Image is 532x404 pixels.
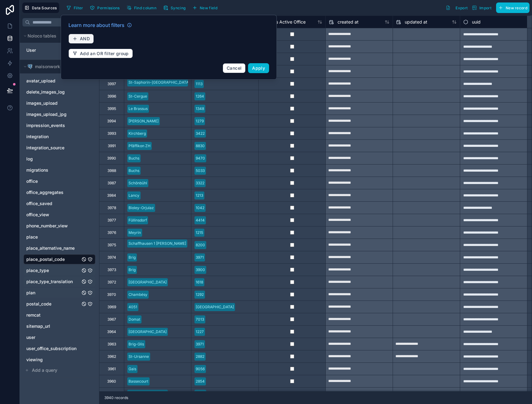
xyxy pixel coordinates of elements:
div: delete_images_log [24,87,95,97]
div: office_aggregates [24,187,95,197]
div: Chambésy [129,292,147,297]
span: uuid [472,19,481,25]
div: 1264 [196,94,204,99]
button: Syncing [161,3,188,12]
div: 1279 [196,118,204,124]
div: user_office_subscription [24,344,95,353]
a: User [26,47,74,53]
a: New record [494,2,530,13]
div: plan [24,288,95,298]
div: 3959 [107,391,116,396]
div: Brig-Glis [129,341,144,347]
div: 3960 [107,379,116,384]
span: Cancel [227,65,242,71]
span: user [26,334,35,340]
div: 3995 [107,106,116,111]
a: office [26,178,80,184]
div: 3900 [196,267,205,273]
span: updated at [405,19,427,25]
span: 3940 records [104,395,128,400]
div: phone_number_view [24,221,95,231]
div: St-Ursanne [129,354,149,359]
div: 3976 [107,230,116,235]
a: Syncing [161,3,190,12]
span: phone_number_view [26,223,68,229]
div: 3969 [107,305,116,310]
div: avatar_upload [24,76,95,86]
span: Add a query [32,367,57,373]
div: 3991 [108,143,116,148]
span: user_office_subscription [26,345,76,352]
a: postal_code [26,301,80,307]
div: remcat [24,310,95,320]
button: Add a query [24,366,95,375]
a: office_aggregates [26,189,80,195]
a: plan [26,290,80,296]
div: Meyrin [129,230,141,235]
div: user [24,332,95,342]
div: 3997 [107,81,116,86]
div: Schaffhausen 1 [PERSON_NAME] [129,241,186,246]
span: Import [479,6,491,10]
div: 3970 [107,292,116,297]
div: place [24,232,95,242]
div: Bassecourt [129,379,148,384]
div: Kirchberg [129,131,146,136]
a: office_saved [26,200,80,207]
div: place_type [24,266,95,275]
div: [PERSON_NAME] [129,118,159,124]
div: place_type_translation [24,277,95,287]
a: delete_images_log [26,89,80,95]
div: office_saved [24,199,95,209]
span: Find column [134,6,156,10]
div: 3978 [107,205,116,210]
div: 1113 [196,81,203,87]
span: Has Active Office [270,19,306,25]
div: 4502 [196,391,205,397]
div: images_upload [24,98,95,108]
a: images_upload [26,100,80,106]
div: 3422 [196,131,205,136]
span: log [26,156,33,162]
span: impression_events [26,122,65,129]
a: integration [26,134,80,140]
a: log [26,156,80,162]
a: place_alternative_name [26,245,80,251]
span: plan [26,290,35,296]
span: Export [456,6,468,10]
a: user_office_subscription [26,345,80,352]
span: avatar_upload [26,78,55,84]
a: viewing [26,357,80,363]
div: Lancy [129,193,139,198]
div: 1618 [196,279,203,285]
button: Cancel [223,63,246,73]
a: phone_number_view [26,223,80,229]
div: [GEOGRAPHIC_DATA] [129,279,167,285]
button: Permissions [88,3,122,12]
div: 1348 [196,106,204,112]
div: Schönbühl [129,180,147,186]
a: Permissions [88,3,124,12]
span: created at [338,19,359,25]
div: 9470 [196,156,205,161]
div: migrations [24,165,95,175]
a: sitemap_url [26,323,80,329]
div: St-Saphorin-[GEOGRAPHIC_DATA] [129,80,190,85]
span: office_aggregates [26,189,63,195]
div: 9056 [196,366,205,372]
div: place_alternative_name [24,243,95,253]
button: Filter [64,3,85,12]
div: 3322 [196,180,204,186]
a: remcat [26,312,80,318]
div: Brig [129,255,136,260]
span: AND [80,36,90,42]
div: viewing [24,355,95,365]
div: 4051 [129,304,137,310]
div: 1292 [196,292,204,297]
span: Noloco tables [28,33,56,39]
div: 3990 [107,156,116,161]
span: place [26,234,38,240]
div: 2854 [196,379,205,384]
div: impression_events [24,121,95,130]
div: integration [24,132,95,142]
